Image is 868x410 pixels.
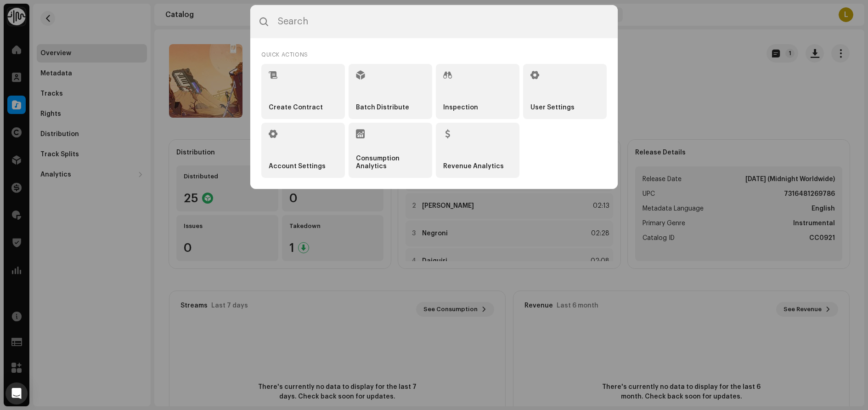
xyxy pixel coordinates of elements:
[443,163,504,171] strong: Revenue Analytics
[443,104,478,112] strong: Inspection
[261,49,607,60] div: Quick Actions
[530,104,575,112] strong: User Settings
[269,104,323,112] strong: Create Contract
[269,163,326,171] strong: Account Settings
[250,5,618,38] input: Search
[356,104,409,112] strong: Batch Distribute
[6,382,28,404] div: Open Intercom Messenger
[356,155,425,171] strong: Consumption Analytics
